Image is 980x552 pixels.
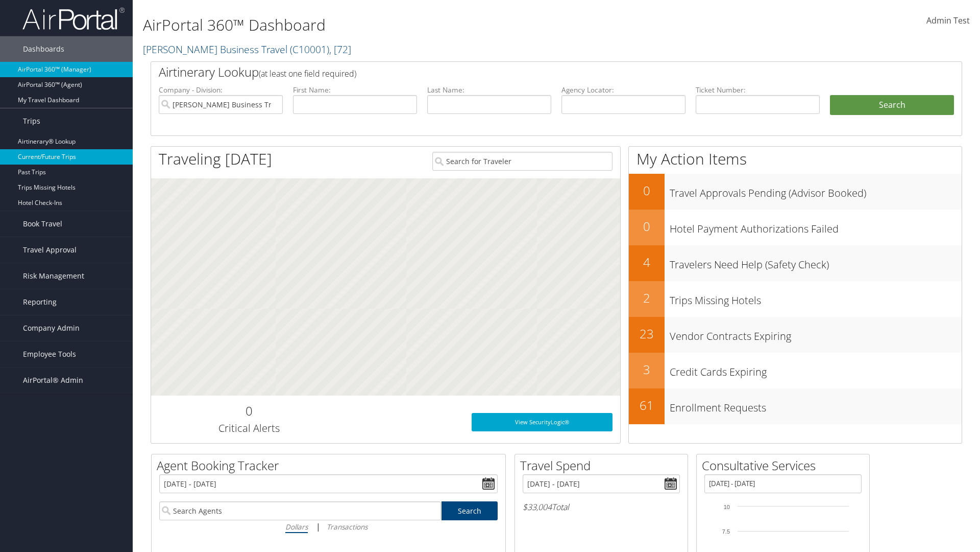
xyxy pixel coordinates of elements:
a: View SecurityLogic® [472,413,612,431]
h1: Traveling [DATE] [159,148,272,170]
a: 4Travelers Need Help (Safety Check) [629,245,962,281]
h3: Travel Approvals Pending (Advisor Booked) [670,181,962,200]
h3: Trips Missing Hotels [670,288,962,308]
button: Search [830,95,954,116]
img: airportal-logo.png [22,7,125,31]
input: Search Agents [159,501,441,520]
label: Company - Division: [159,85,283,95]
a: [PERSON_NAME] Business Travel [143,42,351,56]
h2: 0 [159,402,339,420]
span: , [ 72 ] [329,42,351,56]
h2: 0 [629,218,665,235]
span: Admin Test [926,15,970,26]
h2: Travel Spend [520,457,688,474]
h3: Critical Alerts [159,421,339,435]
h1: My Action Items [629,148,962,170]
i: Dollars [285,522,308,532]
h2: Agent Booking Tracker [157,457,505,474]
h3: Vendor Contracts Expiring [670,324,962,343]
label: First Name: [293,85,417,95]
i: Transactions [327,522,367,532]
h3: Travelers Need Help (Safety Check) [670,252,962,272]
tspan: 7.5 [722,528,730,535]
input: Search for Traveler [432,152,612,171]
a: 2Trips Missing Hotels [629,281,962,317]
div: | [159,520,498,533]
h6: Total [523,501,680,513]
span: ( C10001 ) [290,42,329,56]
h2: 3 [629,361,665,378]
span: Travel Approval [23,237,77,263]
h2: 0 [629,182,665,199]
a: 3Credit Cards Expiring [629,353,962,388]
span: Dashboards [23,36,64,62]
h3: Hotel Payment Authorizations Failed [670,217,962,236]
a: 0Travel Approvals Pending (Advisor Booked) [629,174,962,210]
label: Ticket Number: [696,85,820,95]
h3: Credit Cards Expiring [670,360,962,379]
span: Company Admin [23,315,80,341]
span: Risk Management [23,263,84,289]
span: Employee Tools [23,341,76,367]
a: 23Vendor Contracts Expiring [629,317,962,353]
h2: 2 [629,289,665,307]
a: Admin Test [926,5,970,37]
a: 0Hotel Payment Authorizations Failed [629,210,962,245]
label: Last Name: [427,85,551,95]
label: Agency Locator: [561,85,685,95]
span: Reporting [23,289,57,315]
h2: 23 [629,325,665,342]
span: (at least one field required) [259,68,356,79]
span: Trips [23,108,40,134]
a: Search [442,501,498,520]
a: 61Enrollment Requests [629,388,962,424]
h2: Airtinerary Lookup [159,63,887,81]
h2: 4 [629,254,665,271]
span: $33,004 [523,501,552,513]
span: Book Travel [23,211,62,237]
h2: 61 [629,397,665,414]
h1: AirPortal 360™ Dashboard [143,14,694,36]
h3: Enrollment Requests [670,396,962,415]
span: AirPortal® Admin [23,367,83,393]
tspan: 10 [724,504,730,510]
h2: Consultative Services [702,457,869,474]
